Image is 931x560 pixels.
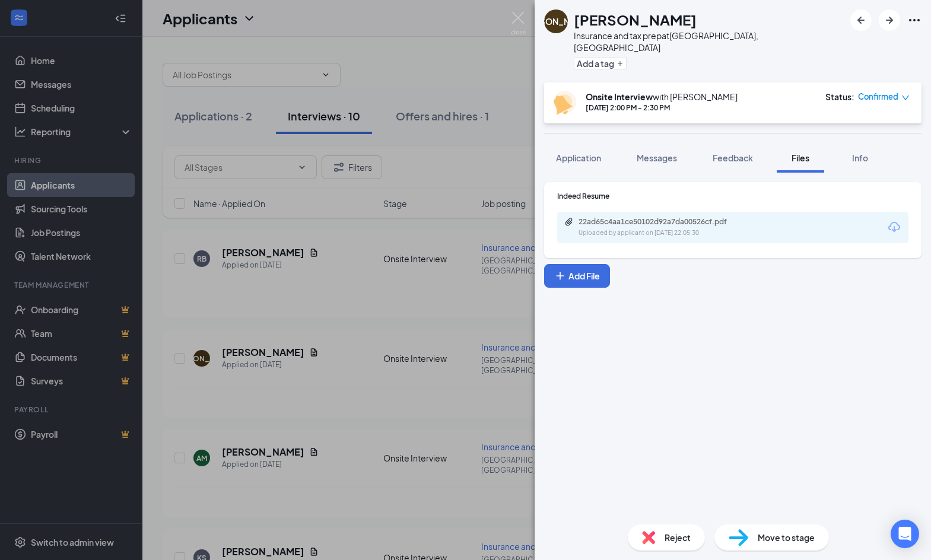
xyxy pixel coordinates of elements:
h1: [PERSON_NAME] [574,9,697,30]
a: Paperclip22ad65c4aa1ce50102d92a7da00526cf.pdfUploaded by applicant on [DATE] 22:05:30 [564,217,757,238]
span: Confirmed [858,91,898,103]
svg: Plus [617,60,624,67]
svg: Paperclip [564,217,574,227]
b: Onsite Interview [586,91,653,102]
button: Add FilePlus [544,264,610,288]
svg: Download [887,220,901,234]
button: PlusAdd a tag [574,57,627,69]
span: Reject [665,531,691,544]
svg: ArrowRight [882,13,897,27]
span: Messages [637,152,677,163]
span: Move to stage [758,531,815,544]
button: ArrowLeftNew [850,9,872,31]
span: Files [792,152,809,163]
div: [DATE] 2:00 PM - 2:30 PM [586,103,738,113]
div: Insurance and tax prep at [GEOGRAPHIC_DATA], [GEOGRAPHIC_DATA] [574,30,844,53]
div: Indeed Resume [557,191,908,201]
div: Uploaded by applicant on [DATE] 22:05:30 [579,228,757,238]
div: with [PERSON_NAME] [586,91,738,103]
div: Status : [825,91,854,103]
span: Application [556,152,601,163]
svg: Ellipses [907,13,922,27]
svg: Plus [554,270,566,282]
button: ArrowRight [879,9,900,31]
span: down [901,94,910,102]
span: Info [852,152,868,163]
span: Feedback [713,152,753,163]
div: 22ad65c4aa1ce50102d92a7da00526cf.pdf [579,217,745,227]
svg: ArrowLeftNew [854,13,868,27]
div: Open Intercom Messenger [891,520,919,548]
div: [PERSON_NAME] [522,15,590,27]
